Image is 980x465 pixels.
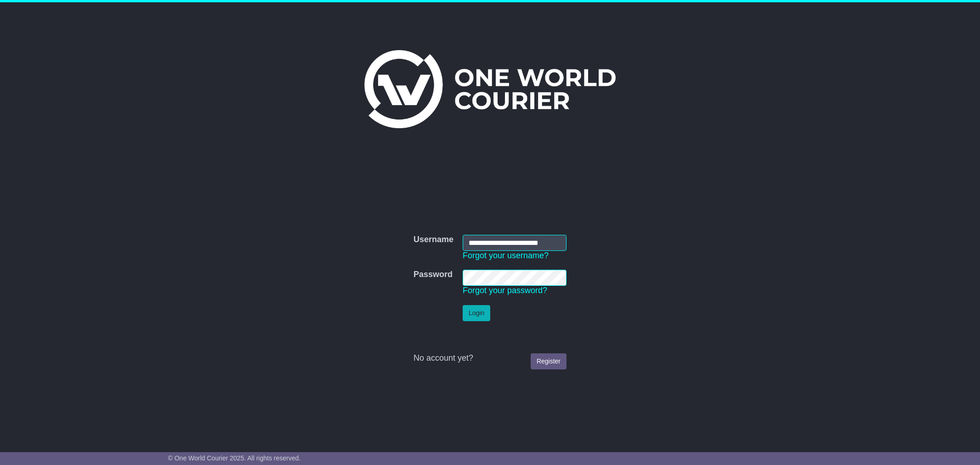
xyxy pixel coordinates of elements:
[414,235,453,245] label: Username
[463,251,549,260] a: Forgot your username?
[531,353,566,369] a: Register
[463,286,547,295] a: Forgot your password?
[364,50,615,128] img: One World
[414,270,453,280] label: Password
[414,353,566,363] div: No account yet?
[168,454,301,462] span: © One World Courier 2025. All rights reserved.
[463,305,490,321] button: Login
